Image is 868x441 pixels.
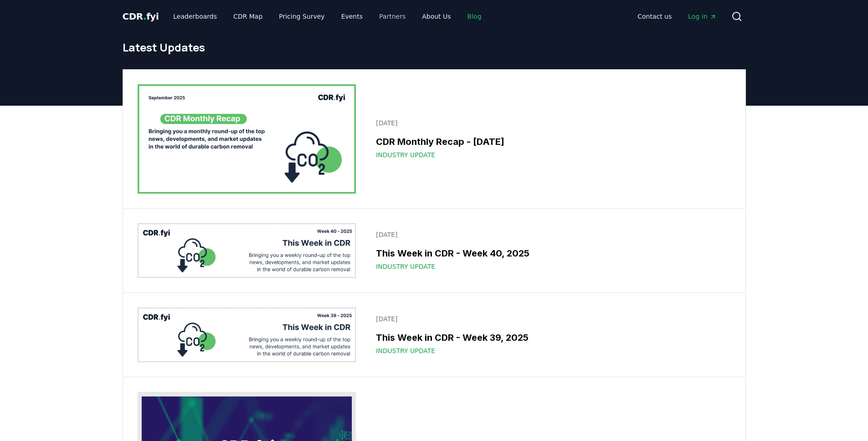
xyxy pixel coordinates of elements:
a: [DATE]This Week in CDR - Week 39, 2025Industry Update [370,309,730,361]
a: [DATE]CDR Monthly Recap - [DATE]Industry Update [370,113,730,165]
a: Leaderboards [166,8,224,25]
span: . [143,11,146,22]
h3: This Week in CDR - Week 39, 2025 [376,331,725,344]
p: [DATE] [376,230,725,239]
a: Pricing Survey [272,8,332,25]
span: Industry Update [376,262,435,271]
img: CDR Monthly Recap - September 2025 blog post image [138,84,356,194]
nav: Main [166,8,488,25]
a: CDR.fyi [123,10,159,23]
a: Partners [372,8,413,25]
h3: CDR Monthly Recap - [DATE] [376,135,725,149]
span: CDR fyi [123,11,159,22]
a: Log in [681,8,724,25]
p: [DATE] [376,118,725,128]
span: Industry Update [376,346,435,355]
img: This Week in CDR - Week 39, 2025 blog post image [138,308,356,362]
a: [DATE]This Week in CDR - Week 40, 2025Industry Update [370,225,730,277]
a: Contact us [630,8,679,25]
span: Industry Update [376,150,435,159]
p: [DATE] [376,314,725,323]
a: CDR Map [226,8,270,25]
h3: This Week in CDR - Week 40, 2025 [376,246,725,260]
a: About Us [415,8,458,25]
a: Blog [460,8,489,25]
a: Events [334,8,370,25]
span: Log in [688,12,716,21]
img: This Week in CDR - Week 40, 2025 blog post image [138,223,356,278]
nav: Main [630,8,724,25]
h1: Latest Updates [123,40,746,55]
